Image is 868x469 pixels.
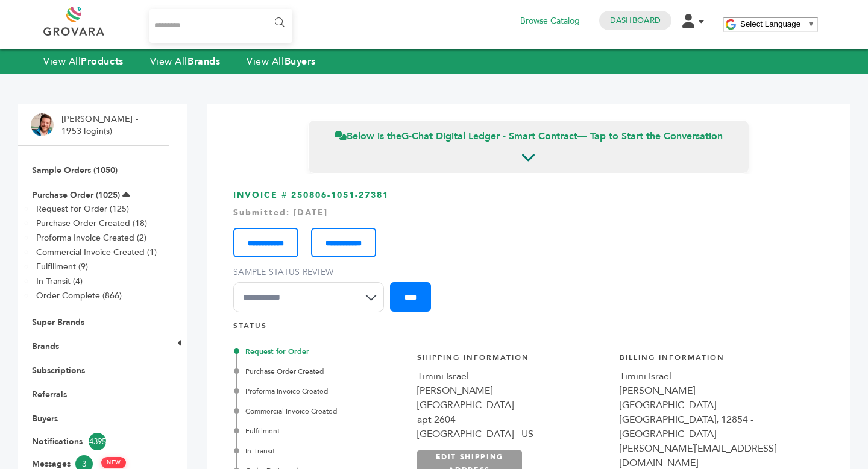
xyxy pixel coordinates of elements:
div: Timini Israel [417,369,608,383]
a: Subscriptions [32,365,85,376]
a: In-Transit (4) [36,275,83,287]
span: ▼ [807,19,815,28]
div: Timini Israel [620,369,810,383]
div: Purchase Order Created [236,366,404,377]
a: Request for Order (125) [36,203,129,215]
div: [GEOGRAPHIC_DATA] - US [417,427,608,441]
strong: G-Chat Digital Ledger - Smart Contract [401,130,577,143]
a: Select Language​ [740,19,815,28]
div: [GEOGRAPHIC_DATA], 12854 - [GEOGRAPHIC_DATA] [620,412,810,441]
h3: INVOICE # 250806-1051-27381 [233,189,823,321]
div: Submitted: [DATE] [233,207,823,219]
a: Proforma Invoice Created (2) [36,232,146,244]
span: NEW [101,457,126,468]
a: Super Brands [32,316,84,328]
div: Commercial Invoice Created [236,406,404,417]
div: [GEOGRAPHIC_DATA] [417,398,608,412]
h4: Billing Information [620,353,810,369]
span: Select Language [740,19,800,28]
a: View AllBuyers [247,55,316,68]
span: Below is the — Tap to Start the Conversation [335,130,723,143]
a: View AllProducts [43,55,124,68]
div: In-Transit [236,445,404,456]
div: Proforma Invoice Created [236,386,404,397]
a: View AllBrands [150,55,221,68]
a: Order Complete (866) [36,290,122,301]
a: Notifications4395 [32,433,155,450]
strong: Products [81,55,123,68]
div: [PERSON_NAME] [417,383,608,398]
span: 4395 [89,433,106,450]
a: Dashboard [610,15,661,26]
h4: STATUS [233,321,823,337]
a: Buyers [32,413,58,424]
label: Sample Status Review [233,266,390,279]
div: Fulfillment [236,426,404,436]
div: apt 2604 [417,412,608,427]
a: Brands [32,341,59,352]
a: Commercial Invoice Created (1) [36,247,157,258]
div: [PERSON_NAME] [620,383,810,398]
div: [GEOGRAPHIC_DATA] [620,398,810,412]
span: ​ [804,19,804,28]
a: Fulfillment (9) [36,261,88,272]
a: Sample Orders (1050) [32,165,118,176]
a: Purchase Order Created (18) [36,218,147,229]
strong: Buyers [285,55,316,68]
input: Search... [149,9,292,43]
h4: Shipping Information [417,353,608,369]
a: Referrals [32,389,67,400]
a: Browse Catalog [520,14,580,28]
div: Request for Order [236,346,404,357]
a: Purchase Order (1025) [32,189,120,201]
strong: Brands [187,55,220,68]
li: [PERSON_NAME] - 1953 login(s) [61,113,141,137]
